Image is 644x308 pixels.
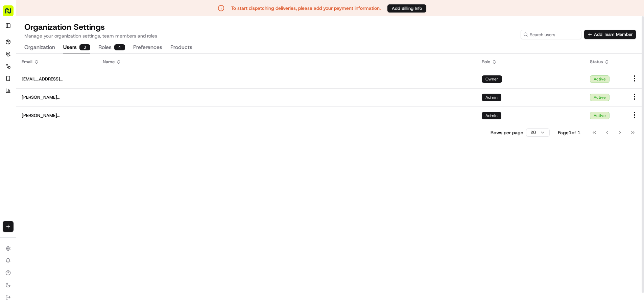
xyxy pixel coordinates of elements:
div: Page 1 of 1 [558,129,580,136]
span: API Documentation [64,98,109,105]
button: Start new chat [115,67,123,75]
button: Roles [98,42,125,53]
p: To start dispatching deliveries, please add your payment information. [231,5,381,11]
div: Active [590,112,610,119]
a: 💻API Documentation [54,95,111,108]
p: Manage your organization settings, team members and roles [24,32,157,39]
div: Active [590,94,610,101]
span: Knowledge Base [14,98,52,105]
span: [PERSON_NAME][EMAIL_ADDRESS][DOMAIN_NAME] [22,94,92,100]
button: Add Team Member [584,30,636,39]
div: Owner [482,75,502,83]
span: Pylon [67,115,82,120]
span: [PERSON_NAME][EMAIL_ADDRESS][PERSON_NAME][DOMAIN_NAME] [22,113,92,119]
div: We're available if you need us! [23,71,86,77]
div: Admin [482,112,501,119]
a: 📗Knowledge Base [4,95,54,108]
a: Powered byPylon [48,114,82,120]
div: Active [590,75,610,83]
div: 3 [79,44,90,50]
div: Admin [482,94,501,101]
button: Organization [24,42,55,53]
div: Name [103,59,471,65]
img: Nash [7,7,20,20]
button: Add Billing Info [387,4,426,13]
img: 1736555255976-a54dd68f-1ca7-489b-9aae-adbdc363a1c4 [7,65,19,77]
button: Products [170,42,192,53]
div: 💻 [57,99,63,104]
div: 4 [114,44,125,50]
button: Preferences [133,42,162,53]
h1: Organization Settings [24,22,157,32]
span: [EMAIL_ADDRESS][DOMAIN_NAME] [22,76,92,82]
button: Users [63,42,90,53]
div: Email [22,59,92,65]
p: Welcome 👋 [7,27,123,38]
input: Got a question? Start typing here... [18,44,122,51]
div: Status [590,59,620,65]
input: Search users [521,30,581,39]
div: 📗 [7,99,12,104]
p: Rows per page [491,129,523,136]
div: Role [482,59,579,65]
div: Start new chat [23,65,111,71]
